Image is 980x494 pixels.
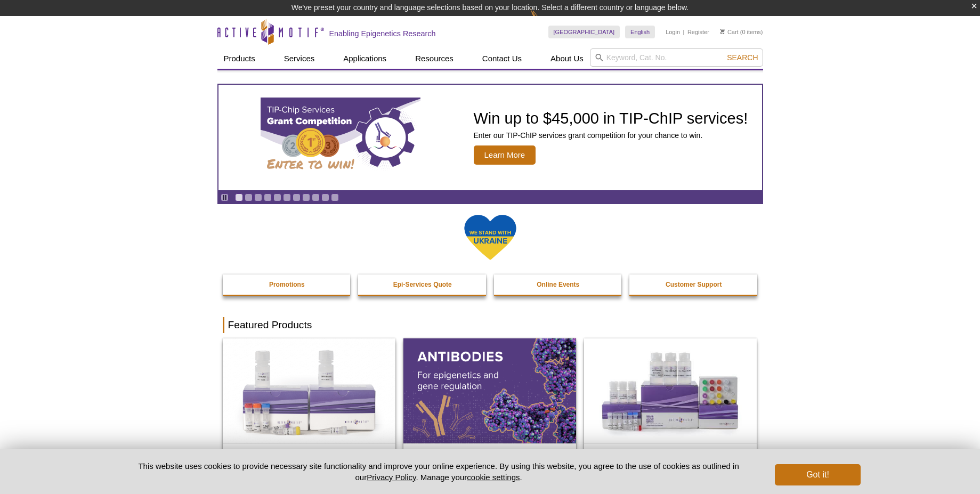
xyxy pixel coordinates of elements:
img: All Antibodies [403,338,576,443]
p: Enter our TIP-ChIP services grant competition for your chance to win. [474,131,748,140]
input: Keyword, Cat. No. [590,48,763,67]
a: Applications [337,48,393,69]
p: This website uses cookies to provide necessary site functionality and improve your online experie... [120,460,758,483]
a: Cart [720,28,739,36]
button: Search [724,53,761,62]
a: Go to slide 6 [283,193,291,201]
a: Toggle autoplay [221,193,229,201]
a: Go to slide 9 [312,193,320,201]
a: Go to slide 2 [245,193,253,201]
h2: Win up to $45,000 in TIP-ChIP services! [474,110,748,126]
strong: Epi-Services Quote [393,281,452,288]
img: We Stand With Ukraine [464,214,517,261]
a: Go to slide 4 [264,193,272,201]
h2: Featured Products [223,317,758,333]
a: TIP-ChIP Services Grant Competition Win up to $45,000 in TIP-ChIP services! Enter our TIP-ChIP se... [218,85,762,190]
strong: Online Events [537,281,579,288]
a: [GEOGRAPHIC_DATA] [548,26,620,38]
a: Go to slide 10 [321,193,329,201]
a: Epi-Services Quote [358,274,487,295]
a: Go to slide 1 [235,193,243,201]
a: Customer Support [629,274,758,295]
span: Learn More [474,145,536,165]
a: About Us [544,48,590,69]
h2: Antibodies [409,447,571,463]
a: Products [217,48,262,69]
strong: Promotions [269,281,305,288]
h2: Enabling Epigenetics Research [329,29,436,38]
article: TIP-ChIP Services Grant Competition [218,85,762,190]
a: Promotions [223,274,352,295]
img: TIP-ChIP Services Grant Competition [261,98,420,177]
h2: CUT&Tag-IT Express Assay Kit [589,447,751,463]
a: Login [666,28,680,36]
img: CUT&Tag-IT® Express Assay Kit [584,338,757,443]
span: Search [727,53,758,62]
a: Go to slide 5 [273,193,281,201]
a: Services [278,48,321,69]
img: Change Here [530,8,558,33]
a: Go to slide 3 [254,193,262,201]
a: Register [687,28,709,36]
a: Go to slide 7 [293,193,301,201]
a: Privacy Policy [367,473,416,482]
img: Your Cart [720,29,725,34]
a: English [625,26,655,38]
h2: DNA Library Prep Kit for Illumina [228,447,390,463]
button: Got it! [775,464,860,485]
li: (0 items) [720,26,763,38]
a: Go to slide 11 [331,193,339,201]
strong: Customer Support [666,281,722,288]
a: Online Events [494,274,623,295]
button: cookie settings [467,473,520,482]
a: Resources [409,48,460,69]
a: Contact Us [476,48,528,69]
li: | [683,26,685,38]
a: Go to slide 8 [302,193,310,201]
img: DNA Library Prep Kit for Illumina [223,338,395,443]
